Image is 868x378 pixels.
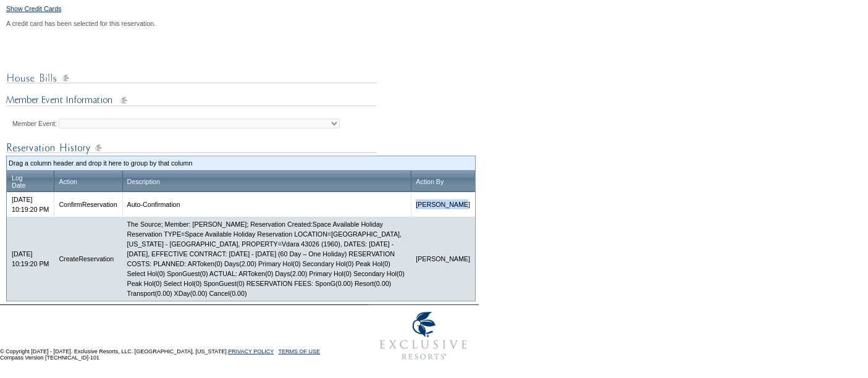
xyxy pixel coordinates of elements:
[6,140,377,156] img: Reservation Log
[127,178,160,185] a: Description
[9,158,473,168] td: Drag a column header and drop it here to group by that column
[12,174,26,189] a: LogDate
[59,178,77,185] a: Action
[411,192,475,217] td: [PERSON_NAME]
[122,217,411,301] td: The Source; Member: [PERSON_NAME]; Reservation Created:Space Available Holiday Reservation TYPE=S...
[6,20,476,27] div: A credit card has been selected for this reservation.
[54,192,122,217] td: ConfirmReservation
[7,217,54,301] td: [DATE] 10:19:20 PM
[54,217,122,301] td: CreateReservation
[122,192,411,217] td: Auto-Confirmation
[411,217,475,301] td: [PERSON_NAME]
[12,120,57,127] label: Member Event:
[6,93,377,109] img: Member Event
[228,348,274,355] a: PRIVACY POLICY
[7,192,54,217] td: [DATE] 10:19:20 PM
[6,5,61,12] a: Show Credit Cards
[416,178,444,185] a: Action By
[368,305,479,367] img: Exclusive Resorts
[6,70,377,86] img: House Bills
[279,348,321,355] a: TERMS OF USE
